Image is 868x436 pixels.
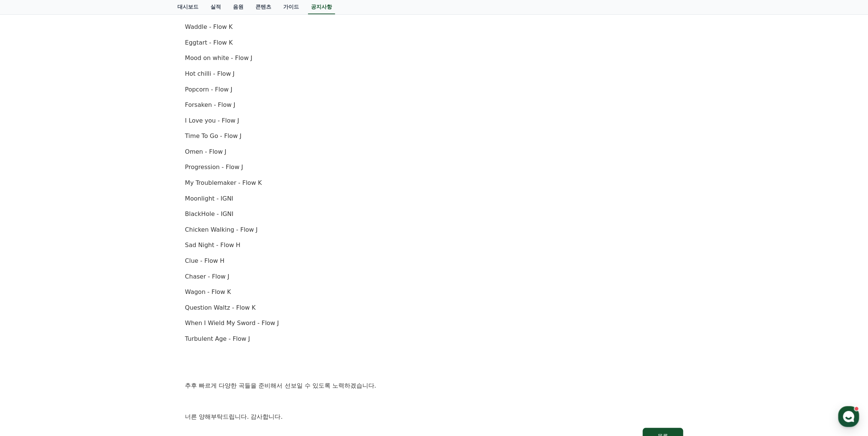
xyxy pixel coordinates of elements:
a: 대화 [50,238,97,256]
span: 대화 [69,249,78,255]
p: Popcorn - Flow J [185,85,683,94]
p: When I Wield My Sword - Flow J [185,318,683,328]
span: 설정 [116,249,125,255]
p: 추후 빠르게 다양한 곡들을 준비해서 선보일 수 있도록 노력하겠습니다. [185,381,683,391]
p: Chaser - Flow J [185,272,683,282]
p: I Love you - Flow J [185,116,683,126]
p: Chicken Walking - Flow J [185,225,683,235]
p: Turbulent Age - Flow J [185,334,683,344]
span: 홈 [24,249,28,255]
p: Clue - Flow H [185,256,683,266]
a: 홈 [2,238,50,256]
p: Mood on white - Flow J [185,53,683,63]
p: 너른 양해부탁드립니다. 감사합니다. [185,412,683,422]
p: BlackHole - IGNI [185,209,683,219]
p: Time To Go - Flow J [185,131,683,141]
p: Eggtart - Flow K [185,38,683,48]
p: Hot chilli - Flow J [185,69,683,79]
p: Moonlight - IGNI [185,194,683,204]
p: Sad Night - Flow H [185,240,683,250]
p: Question Waltz - Flow K [185,303,683,313]
p: My Troublemaker - Flow K [185,178,683,188]
p: Waddle - Flow K [185,22,683,32]
p: Progression - Flow J [185,162,683,172]
p: Omen - Flow J [185,147,683,157]
p: Wagon - Flow K [185,287,683,297]
a: 설정 [97,238,144,256]
p: Forsaken - Flow J [185,100,683,110]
